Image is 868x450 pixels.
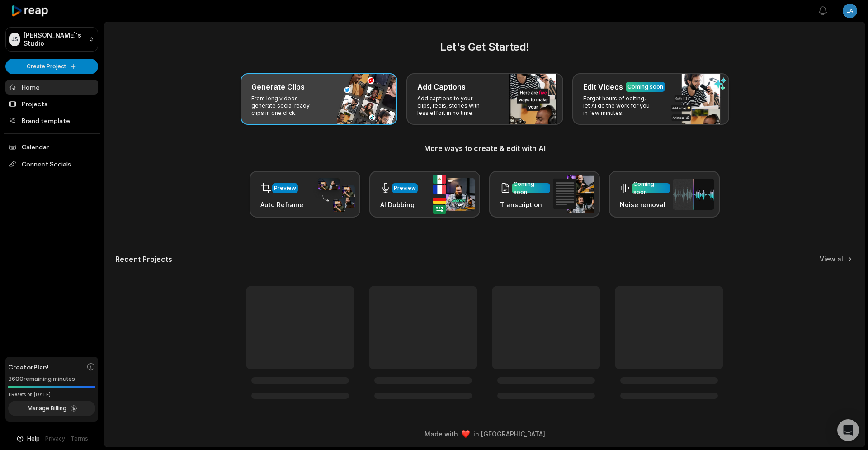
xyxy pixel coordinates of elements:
[673,179,714,210] img: noise_removal.png
[620,200,670,209] h3: Noise removal
[433,175,475,214] img: ai_dubbing.png
[260,200,303,209] h3: Auto Reframe
[417,95,487,117] p: Add captions to your clips, reels, stories with less effort in no time.
[380,200,418,209] h3: AI Dubbing
[251,95,321,117] p: From long videos generate social ready clips in one click.
[71,435,88,443] a: Terms
[27,435,40,443] span: Help
[5,156,98,172] span: Connect Socials
[45,435,65,443] a: Privacy
[8,391,95,398] div: *Resets on [DATE]
[274,184,296,192] div: Preview
[9,33,20,46] div: JS
[583,81,623,92] h3: Edit Videos
[514,180,548,196] div: Coming soon
[5,80,98,95] a: Home
[251,81,305,92] h3: Generate Clips
[627,83,663,91] div: Coming soon
[633,180,668,196] div: Coming soon
[8,401,95,416] button: Manage Billing
[115,39,854,55] h2: Let's Get Started!
[5,113,98,128] a: Brand template
[113,429,857,439] div: Made with in [GEOGRAPHIC_DATA]
[313,177,355,212] img: auto_reframe.png
[115,143,854,154] h3: More ways to create & edit with AI
[837,419,859,441] div: Open Intercom Messenger
[5,59,98,74] button: Create Project
[24,31,85,47] p: [PERSON_NAME]'s Studio
[8,374,95,384] div: 3600 remaining minutes
[5,96,98,111] a: Projects
[5,139,98,154] a: Calendar
[500,200,550,209] h3: Transcription
[820,255,845,264] a: View all
[8,362,49,372] span: Creator Plan!
[115,255,172,264] h2: Recent Projects
[417,81,466,92] h3: Add Captions
[553,175,594,213] img: transcription.png
[16,435,40,443] button: Help
[394,184,416,192] div: Preview
[583,95,653,117] p: Forget hours of editing, let AI do the work for you in few minutes.
[462,430,470,438] img: heart emoji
